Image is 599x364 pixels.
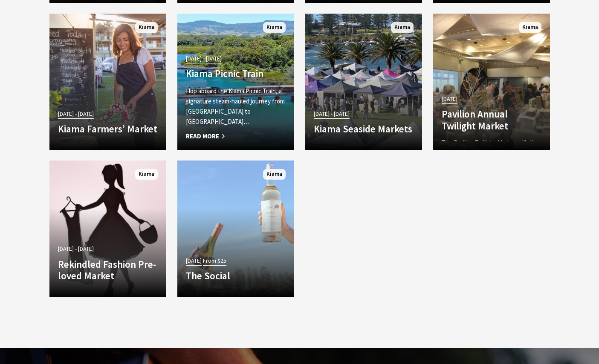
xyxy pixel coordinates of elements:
[186,54,222,63] span: [DATE] - [DATE]
[442,138,541,179] p: The Pavilion Twilight Market will allow visitors to purchase decorations, hampers, beauty, homewa...
[49,14,166,150] a: [DATE] - [DATE] Kiama Farmers’ Market Kiama
[135,22,158,33] span: Kiama
[186,131,286,141] span: Read More
[519,22,541,33] span: Kiama
[203,256,226,266] span: From $25
[186,86,286,127] p: Hop aboard the Kiama Picnic Train, a signature steam-hauled journey from [GEOGRAPHIC_DATA] to [GE...
[263,22,286,33] span: Kiama
[135,169,158,180] span: Kiama
[186,68,286,80] h4: Kiama Picnic Train
[49,161,166,297] a: [DATE] - [DATE] Rekindled Fashion Pre-loved Market Kiama
[58,244,94,254] span: [DATE] - [DATE]
[314,109,350,119] span: [DATE] - [DATE]
[314,123,414,135] h4: Kiama Seaside Markets
[442,94,457,104] span: [DATE]
[433,14,550,150] a: [DATE] Pavilion Annual Twilight Market The Pavilion Twilight Market will allow visitors to purcha...
[186,256,202,266] span: [DATE]
[186,270,286,282] h4: The Social
[442,108,541,132] h4: Pavilion Annual Twilight Market
[177,14,294,150] a: [DATE] - [DATE] Kiama Picnic Train Hop aboard the Kiama Picnic Train, a signature steam-hauled jo...
[177,161,294,297] a: [DATE] From $25 The Social Kiama
[58,109,94,119] span: [DATE] - [DATE]
[58,258,158,282] h4: Rekindled Fashion Pre-loved Market
[263,169,286,180] span: Kiama
[305,14,422,150] a: [DATE] - [DATE] Kiama Seaside Markets Kiama
[58,123,158,135] h4: Kiama Farmers’ Market
[391,22,414,33] span: Kiama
